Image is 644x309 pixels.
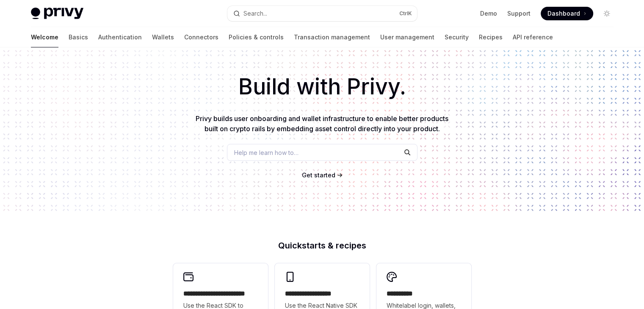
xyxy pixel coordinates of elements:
[227,6,417,21] button: Search...CtrlK
[541,7,593,20] a: Dashboard
[600,7,614,20] button: Toggle dark mode
[243,8,267,19] div: Search...
[152,27,174,47] a: Wallets
[302,171,335,179] span: Get started
[513,27,553,47] a: API reference
[31,27,58,47] a: Welcome
[380,27,434,47] a: User management
[14,70,630,103] h1: Build with Privy.
[234,148,299,157] span: Help me learn how to…
[31,8,83,19] img: light logo
[480,9,497,18] a: Demo
[479,27,503,47] a: Recipes
[294,27,370,47] a: Transaction management
[547,9,580,18] span: Dashboard
[173,241,471,250] h2: Quickstarts & recipes
[69,27,88,47] a: Basics
[445,27,469,47] a: Security
[302,171,335,179] a: Get started
[229,27,284,47] a: Policies & controls
[196,114,448,133] span: Privy builds user onboarding and wallet infrastructure to enable better products built on crypto ...
[184,27,218,47] a: Connectors
[507,9,531,18] a: Support
[98,27,142,47] a: Authentication
[399,10,412,17] span: Ctrl K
